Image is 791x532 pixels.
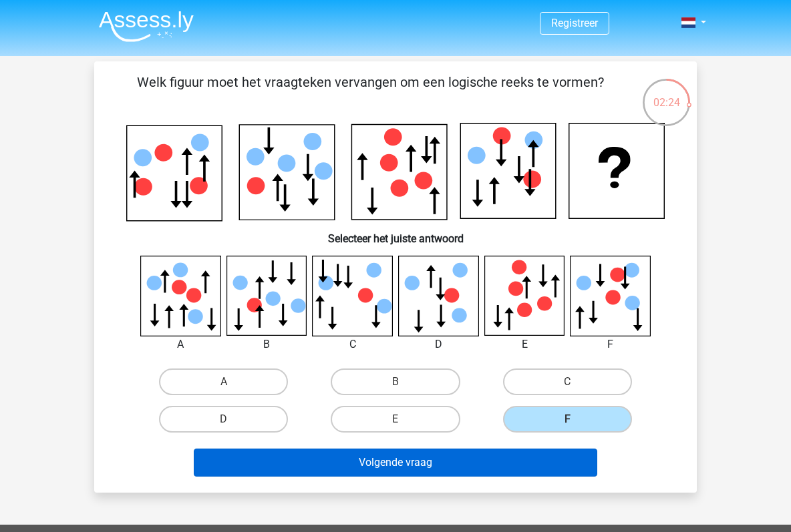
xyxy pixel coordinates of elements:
[302,336,403,352] div: C
[551,17,598,29] a: Registreer
[130,336,231,352] div: A
[159,368,288,395] label: A
[503,368,632,395] label: C
[560,336,661,352] div: F
[116,222,675,245] h6: Selecteer het juiste antwoord
[641,77,691,111] div: 02:24
[331,406,460,433] label: E
[474,336,575,352] div: E
[503,406,632,433] label: F
[216,336,317,352] div: B
[194,449,598,477] button: Volgende vraag
[331,368,460,395] label: B
[388,336,489,352] div: D
[116,72,625,112] p: Welk figuur moet het vraagteken vervangen om een logische reeks te vormen?
[99,11,194,42] img: Assessly
[159,406,288,433] label: D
